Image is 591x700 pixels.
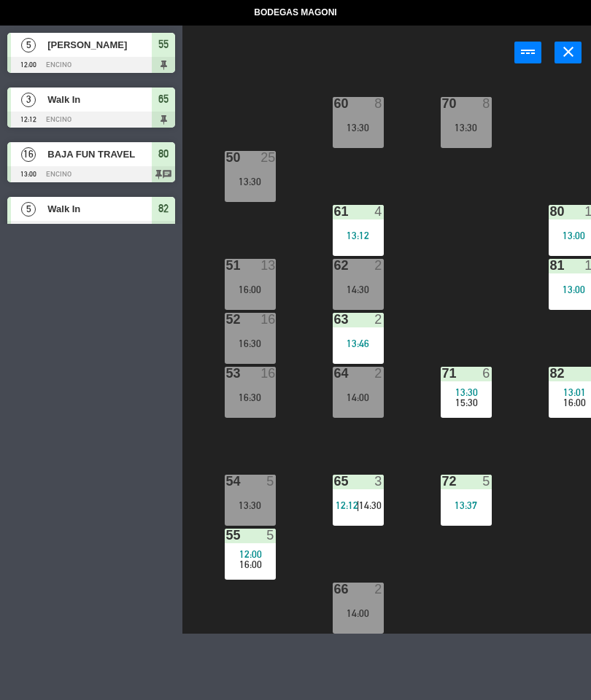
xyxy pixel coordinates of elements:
[239,559,262,570] span: 16:00
[560,43,577,61] i: close
[226,475,227,488] div: 54
[47,92,152,107] span: Walk In
[482,97,491,110] div: 8
[333,230,384,241] div: 13:12
[442,367,443,380] div: 71
[442,97,443,110] div: 70
[333,392,384,402] div: 14:00
[374,205,383,218] div: 4
[563,397,586,408] span: 16:00
[158,36,169,53] span: 55
[374,97,383,110] div: 8
[455,397,478,408] span: 15:30
[158,200,169,217] span: 82
[334,259,335,272] div: 62
[441,122,492,133] div: 13:30
[254,6,336,20] span: Bodegas Magoni
[514,42,541,63] button: power_input
[333,284,384,295] div: 14:30
[550,205,551,218] div: 80
[374,475,383,488] div: 3
[455,386,478,398] span: 13:30
[266,475,275,488] div: 5
[550,367,551,380] div: 82
[441,500,492,510] div: 13:37
[334,205,335,218] div: 61
[334,313,335,326] div: 63
[482,367,491,380] div: 6
[21,93,36,107] span: 3
[374,367,383,380] div: 2
[482,475,491,488] div: 5
[334,367,335,380] div: 64
[266,529,275,542] div: 5
[239,548,262,560] span: 12:00
[374,259,383,272] div: 2
[333,338,384,349] div: 13:46
[333,122,384,133] div: 13:30
[550,259,551,272] div: 81
[47,201,152,217] span: Walk In
[519,43,537,61] i: power_input
[225,284,276,295] div: 16:00
[158,90,169,108] span: 65
[260,151,275,164] div: 25
[47,147,152,162] span: BAJA FUN TRAVEL
[226,313,227,326] div: 52
[563,386,586,398] span: 13:01
[357,499,360,511] span: |
[226,151,227,164] div: 50
[555,42,582,63] button: close
[442,475,443,488] div: 72
[21,202,36,217] span: 5
[21,147,36,162] span: 16
[225,392,276,402] div: 16:30
[334,475,335,488] div: 65
[226,259,227,272] div: 51
[225,500,276,510] div: 13:30
[226,367,227,380] div: 53
[21,38,36,52] span: 5
[260,313,275,326] div: 16
[334,97,335,110] div: 60
[260,367,275,380] div: 16
[334,583,335,596] div: 66
[336,499,358,511] span: 12:12
[225,176,276,187] div: 13:30
[260,259,275,272] div: 13
[158,145,169,163] span: 80
[359,499,382,511] span: 14:30
[225,338,276,349] div: 16:30
[333,608,384,618] div: 14:00
[47,37,152,52] span: [PERSON_NAME]
[374,583,383,596] div: 2
[226,529,227,542] div: 55
[374,313,383,326] div: 2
